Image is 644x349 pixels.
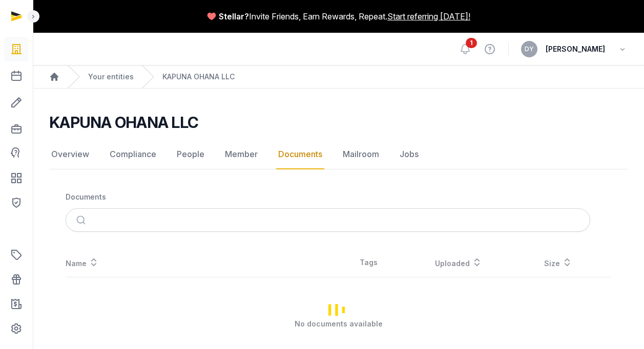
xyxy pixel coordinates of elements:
span: Stellar? [219,10,249,23]
h2: KAPUNA OHANA LLC [49,113,198,132]
span: 1 [466,38,477,48]
div: Documents [66,192,106,202]
button: DY [521,41,537,57]
nav: Breadcrumb [33,66,644,89]
span: DY [525,46,534,52]
a: Compliance [108,140,158,169]
a: Overview [49,140,91,169]
button: Submit [70,209,94,231]
a: Your entities [88,72,134,82]
a: KAPUNA OHANA LLC [162,72,235,82]
a: Start referring [DATE]! [387,10,470,23]
a: Documents [276,140,324,169]
nav: Breadcrumb [66,186,611,208]
a: People [175,140,206,169]
span: [PERSON_NAME] [546,43,605,55]
nav: Tabs [49,140,628,169]
a: Member [223,140,260,169]
a: Mailroom [341,140,381,169]
a: Jobs [398,140,421,169]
